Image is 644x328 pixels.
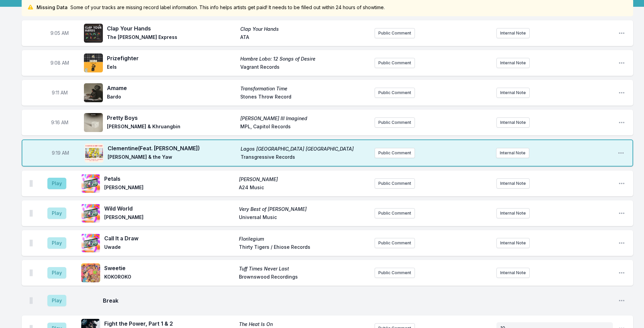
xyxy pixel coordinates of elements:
[50,30,69,37] span: Timestamp
[239,214,370,222] span: Universal Music
[496,88,530,98] button: Internal Note
[618,150,624,156] button: Open playlist item options
[240,26,370,32] span: Clap Your Hands
[241,154,370,162] span: Transgressive Records
[47,267,66,279] button: Play
[52,150,69,156] span: Timestamp
[47,295,66,306] button: Play
[84,24,103,43] img: Clap Your Hands
[496,28,530,38] button: Internal Note
[104,320,235,328] span: Fight the Power, Part 1 & 2
[107,123,236,131] span: [PERSON_NAME] & Khruangbin
[375,117,415,128] button: Public Comment
[240,115,370,122] span: [PERSON_NAME] III Imagined
[108,154,237,162] span: [PERSON_NAME] & the Yaw
[618,240,625,246] button: Open playlist item options
[81,234,100,253] img: Florilegium
[84,83,103,102] img: Transformation Time
[618,297,625,304] button: Open playlist item options
[81,174,100,193] img: Mark William Lewis
[618,89,625,96] button: Open playlist item options
[84,53,103,72] img: Hombre Lobo: 12 Songs of Desire
[375,178,415,189] button: Public Comment
[47,237,66,249] button: Play
[30,240,32,246] img: Drag Handle
[104,244,235,252] span: Uwade
[239,321,370,328] span: The Heat Is On
[104,264,235,272] span: Sweetie
[107,114,236,122] span: Pretty Boys
[81,263,100,282] img: Tuff Times Never Last
[496,238,530,248] button: Internal Note
[239,184,370,192] span: A24 Music
[104,175,235,183] span: Petals
[240,93,370,102] span: Stones Throw Record
[84,113,103,132] img: McCartney III Imagined
[239,236,370,242] span: Florilegium
[107,84,236,92] span: Amame
[107,93,236,102] span: Bardo
[618,119,625,126] button: Open playlist item options
[107,54,236,62] span: Prizefighter
[107,34,236,42] span: The [PERSON_NAME] Express
[85,144,104,162] img: Lagos Paris London
[240,123,370,131] span: MPL, Capitol Records
[104,184,235,192] span: [PERSON_NAME]
[496,208,530,218] button: Internal Note
[618,269,625,276] button: Open playlist item options
[496,178,530,189] button: Internal Note
[618,180,625,187] button: Open playlist item options
[104,234,235,242] span: Call It a Draw
[81,204,100,223] img: Very Best of Cat Stevens
[30,210,32,217] img: Drag Handle
[240,56,370,62] span: Hombre Lobo: 12 Songs of Desire
[103,297,613,305] span: Break
[618,210,625,217] button: Open playlist item options
[30,180,32,187] img: Drag Handle
[375,208,415,218] button: Public Comment
[375,58,415,68] button: Public Comment
[52,89,68,96] span: Timestamp
[240,85,370,92] span: Transformation Time
[70,4,385,11] span: Some of your tracks are missing record label information. This info helps artists get paid! It ne...
[30,297,32,304] img: Drag Handle
[239,244,370,252] span: Thirty Tigers / Ehiose Records
[239,265,370,272] span: Tuff Times Never Last
[107,64,236,72] span: Eels
[496,268,530,278] button: Internal Note
[618,30,625,37] button: Open playlist item options
[496,117,530,128] button: Internal Note
[375,238,415,248] button: Public Comment
[240,64,370,72] span: Vagrant Records
[30,269,32,276] img: Drag Handle
[375,28,415,38] button: Public Comment
[496,58,530,68] button: Internal Note
[104,274,235,282] span: KOKOROKO
[51,119,68,126] span: Timestamp
[375,148,415,158] button: Public Comment
[107,24,236,32] span: Clap Your Hands
[47,178,66,189] button: Play
[239,176,370,183] span: [PERSON_NAME]
[241,146,370,152] span: Lagos [GEOGRAPHIC_DATA] [GEOGRAPHIC_DATA]
[50,60,69,66] span: Timestamp
[618,60,625,66] button: Open playlist item options
[104,214,235,222] span: [PERSON_NAME]
[47,207,66,219] button: Play
[375,268,415,278] button: Public Comment
[496,148,529,158] button: Internal Note
[239,274,370,282] span: Brownswood Recordings
[108,144,237,152] span: Clementine (Feat. [PERSON_NAME])
[239,206,370,213] span: Very Best of [PERSON_NAME]
[240,34,370,42] span: ATA
[375,88,415,98] button: Public Comment
[104,204,235,213] span: Wild World
[37,4,68,11] span: Missing Data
